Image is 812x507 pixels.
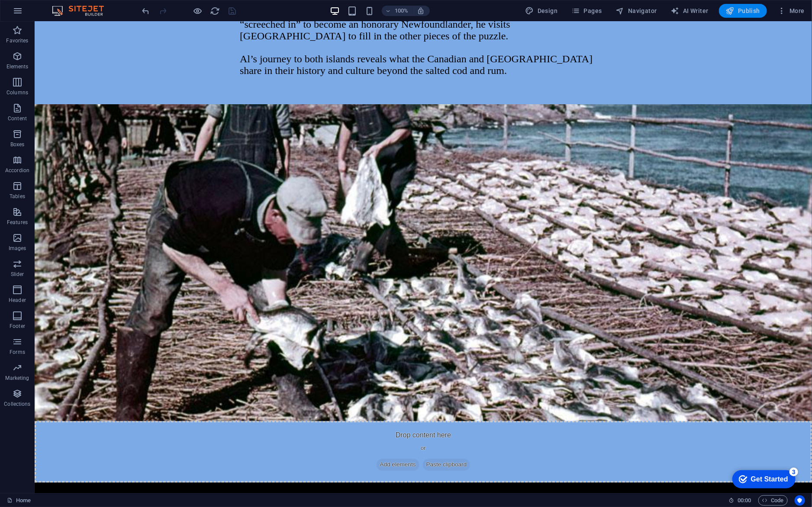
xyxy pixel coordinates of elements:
[388,437,436,449] span: Paste clipboard
[6,63,29,70] p: Elements
[10,141,25,148] p: Boxes
[11,271,24,278] p: Slider
[612,4,661,18] button: Navigator
[141,6,151,16] button: undo
[667,4,712,18] button: AI Writer
[210,6,220,16] i: Reload page
[64,2,73,10] div: 3
[10,193,25,200] p: Tables
[9,297,26,304] p: Header
[7,4,70,22] div: Get Started 3 items remaining, 40% complete
[193,6,203,16] button: Click here to leave preview mode and continue editing
[744,497,745,504] span: :
[762,495,784,506] span: Code
[719,4,767,18] button: Publish
[382,6,412,16] button: 100%
[6,89,28,96] p: Columns
[777,6,805,15] span: More
[417,7,425,15] i: On resize automatically adjust zoom level to fit chosen device.
[50,6,115,16] img: Editor Logo
[395,6,409,16] h6: 100%
[6,37,28,44] p: Favorites
[728,495,751,506] h6: Session time
[10,349,25,356] p: Forms
[342,437,385,449] span: Add elements
[210,6,220,16] button: reload
[26,10,63,17] div: Get Started
[758,495,788,506] button: Code
[568,4,605,18] button: Pages
[5,167,29,174] p: Accordion
[525,6,558,15] span: Design
[671,6,709,15] span: AI Writer
[141,6,151,16] i: Undo: Change width (Ctrl+Z)
[10,323,25,330] p: Footer
[738,495,751,506] span: 00 00
[616,6,657,15] span: Navigator
[726,6,760,15] span: Publish
[7,219,28,226] p: Features
[8,115,27,122] p: Content
[571,6,602,15] span: Pages
[522,4,561,18] button: Design
[4,401,30,408] p: Collections
[5,375,29,382] p: Marketing
[774,4,808,18] button: More
[795,495,805,506] button: Usercentrics
[7,495,31,506] a: Click to cancel selection. Double-click to open Pages
[9,245,26,252] p: Images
